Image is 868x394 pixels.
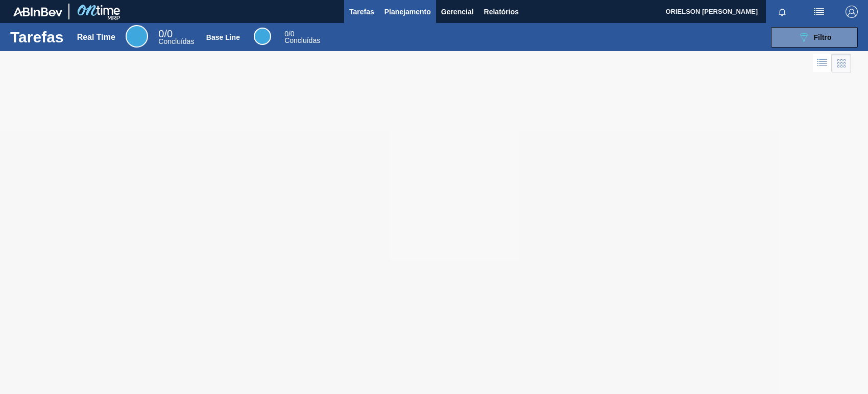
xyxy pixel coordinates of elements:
div: Base Line [254,28,271,45]
div: Real Time [77,33,115,42]
span: Tarefas [349,6,374,18]
div: Real Time [126,25,148,48]
h1: Tarefas [10,31,64,43]
div: Base Line [206,33,240,41]
span: Filtro [814,33,832,41]
button: Filtro [771,27,858,48]
span: Gerencial [441,6,474,18]
div: Real Time [158,30,194,45]
img: Logout [846,6,858,18]
span: Relatórios [484,6,519,18]
img: TNhmsLtSVTkK8tSr43FrP2fwEKptu5GPRR3wAAAABJRU5ErkJggg== [13,7,62,16]
div: Base Line [284,31,320,44]
span: / 0 [284,30,294,38]
button: Notificações [766,5,799,19]
img: userActions [813,6,825,18]
span: 0 [158,28,164,39]
span: / 0 [158,28,173,39]
span: 0 [284,30,288,38]
span: Concluídas [284,36,320,44]
span: Planejamento [384,6,431,18]
span: Concluídas [158,37,194,45]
